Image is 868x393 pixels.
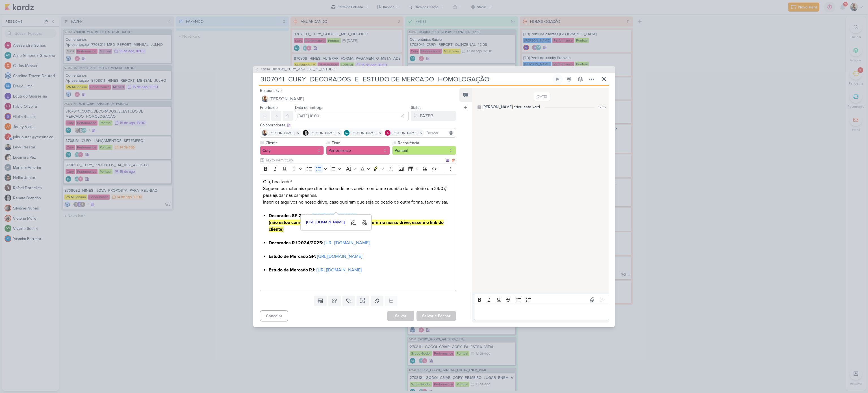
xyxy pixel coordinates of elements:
[260,88,283,93] label: Responsável
[324,240,370,246] a: [URL][DOMAIN_NAME]
[262,130,268,136] img: Iara Santos
[345,132,349,135] p: AG
[260,122,456,128] div: Colaboradores
[255,67,335,72] button: AG536 3107041_CURY_ANALISE_DE_ESTUDO
[269,254,316,259] strong: Estudo de Mercado SP:
[474,305,609,321] div: Editor editing area: main
[304,218,347,227] a: [URL][DOMAIN_NAME]
[260,105,278,110] label: Prioridade
[260,94,456,104] button: [PERSON_NAME]
[385,130,390,136] img: Alessandra Gomes
[483,104,540,110] div: [PERSON_NAME] criou este kard
[260,310,288,321] button: Cancelar
[265,140,324,146] label: Cliente
[392,130,417,135] span: [PERSON_NAME]
[420,113,433,119] div: FAZER
[260,163,456,174] div: Editor toolbar
[392,146,456,155] button: Pontual
[351,130,376,135] span: [PERSON_NAME]
[555,77,560,81] div: Ligar relógio
[260,146,324,155] button: Cury
[344,130,350,136] div: Aline Gimenez Graciano
[259,74,552,84] input: Kard Sem Título
[304,219,347,226] span: [URL][DOMAIN_NAME]
[262,96,268,102] img: Iara Santos
[411,111,456,121] button: FAZER
[260,67,271,72] span: AG536
[474,294,609,305] div: Editor toolbar
[269,240,323,246] strong: Decorados RJ 2024/2025:
[272,67,335,72] span: 3107041_CURY_ANALISE_DE_ESTUDO
[295,105,323,110] label: Data de Entrega
[269,130,294,135] span: [PERSON_NAME]
[270,96,304,102] span: [PERSON_NAME]
[269,267,315,273] strong: Estudo de Mercado RJ:
[397,140,456,146] label: Recorrência
[264,157,445,163] input: Texto sem título
[411,105,422,110] label: Status
[316,267,362,273] a: [URL][DOMAIN_NAME]
[263,178,453,206] p: Olá, boa tarde! Seguem os materiais que cliente ficou de nos enviar conforme reunião de relatório...
[269,213,311,219] strong: Decorados SP 2025:
[425,129,455,136] input: Buscar
[326,146,390,155] button: Performance
[331,140,390,146] label: Time
[303,130,309,136] img: Renata Brandão
[269,220,444,232] strong: (não estou conseguindo baixar essa pasta para inserir no nosso drive, esse é o link do cliente)
[295,111,409,121] input: Select a date
[260,174,456,291] div: Editor editing area: main
[310,130,335,135] span: [PERSON_NAME]
[598,105,606,110] div: 12:32
[312,213,357,219] a: [URL][DOMAIN_NAME]
[317,254,362,259] a: [URL][DOMAIN_NAME]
